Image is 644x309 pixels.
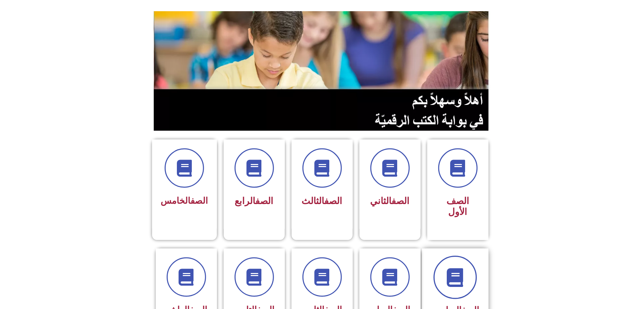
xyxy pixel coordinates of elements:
a: الصف [256,196,274,206]
span: الخامس [161,196,208,206]
a: الصف [191,196,208,206]
span: الرابع [235,196,274,206]
a: الصف [325,196,343,206]
a: الصف [392,196,410,206]
span: الثاني [370,196,410,206]
span: الثالث [302,196,343,206]
span: الصف الأول [446,196,469,217]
